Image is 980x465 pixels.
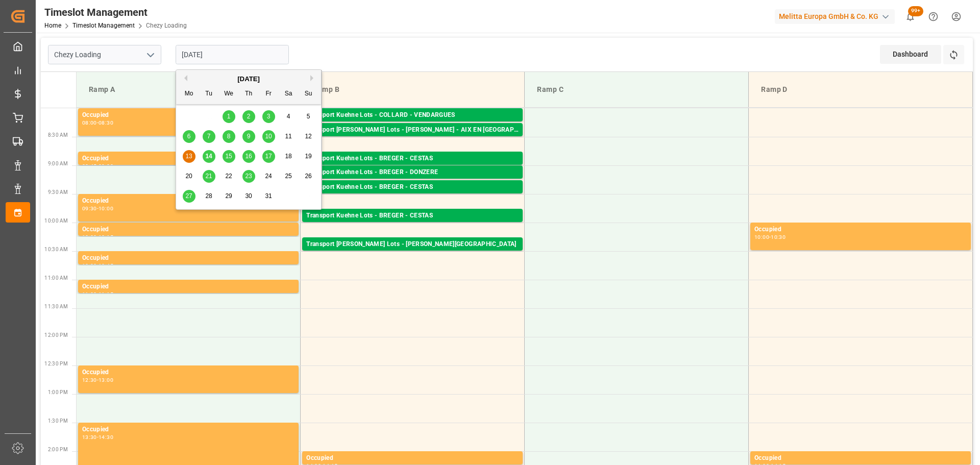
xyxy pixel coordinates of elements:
[247,133,251,140] span: 9
[99,120,113,125] div: 08:30
[922,5,945,28] button: Help Center
[223,170,235,183] div: Choose Wednesday, October 22nd, 2025
[99,292,113,297] div: 11:15
[205,173,212,180] span: 21
[99,235,113,239] div: 10:15
[82,110,295,120] div: Occupied
[183,150,195,163] div: Choose Monday, October 13th, 2025
[181,75,187,81] button: Previous Month
[307,113,310,120] span: 5
[97,120,99,125] div: -
[282,130,295,143] div: Choose Saturday, October 11th, 2025
[757,80,964,99] div: Ramp D
[302,130,315,143] div: Choose Sunday, October 12th, 2025
[48,418,68,424] span: 1:30 PM
[225,173,232,180] span: 22
[899,5,922,28] button: show 100 new notifications
[908,6,923,16] span: 99+
[223,110,235,123] div: Choose Wednesday, October 1st, 2025
[203,150,215,163] div: Choose Tuesday, October 14th, 2025
[176,45,289,64] input: DD-MM-YYYY
[97,292,99,297] div: -
[306,135,519,144] div: Pallets: ,TU: 77,City: [GEOGRAPHIC_DATA],Arrival: [DATE] 00:00:00
[306,453,519,463] div: Occupied
[242,130,255,143] div: Choose Thursday, October 9th, 2025
[225,192,232,200] span: 29
[203,170,215,183] div: Choose Tuesday, October 21st, 2025
[306,250,519,258] div: Pallets: 4,TU: 56,City: [PERSON_NAME][GEOGRAPHIC_DATA],Arrival: [DATE] 00:00:00
[285,153,291,160] span: 18
[82,253,295,263] div: Occupied
[185,153,192,160] span: 13
[262,170,275,183] div: Choose Friday, October 24th, 2025
[187,133,191,140] span: 6
[82,120,97,125] div: 08:00
[99,206,113,211] div: 10:00
[185,173,192,180] span: 20
[223,190,235,203] div: Choose Wednesday, October 29th, 2025
[205,153,212,160] span: 14
[82,164,97,168] div: 08:45
[262,150,275,163] div: Choose Friday, October 17th, 2025
[306,178,519,186] div: Pallets: 3,TU: 56,City: DONZERE,Arrival: [DATE] 00:00:00
[82,282,295,292] div: Occupied
[245,192,252,200] span: 30
[769,235,771,239] div: -
[245,173,252,180] span: 23
[306,167,519,178] div: Transport Kuehne Lots - BREGER - DONZERE
[754,235,769,239] div: 10:00
[262,110,275,123] div: Choose Friday, October 3rd, 2025
[48,161,68,166] span: 9:00 AM
[179,107,318,206] div: month 2025-10
[285,133,291,140] span: 11
[48,447,68,452] span: 2:00 PM
[82,154,295,164] div: Occupied
[309,80,516,99] div: Ramp B
[242,190,255,203] div: Choose Thursday, October 30th, 2025
[880,45,941,64] div: Dashboard
[183,130,195,143] div: Choose Monday, October 6th, 2025
[82,206,97,211] div: 09:30
[775,9,895,24] div: Melitta Europa GmbH & Co. KG
[306,110,519,120] div: Transport Kuehne Lots - COLLARD - VENDARGUES
[302,88,315,101] div: Su
[44,247,68,252] span: 10:30 AM
[142,47,158,63] button: open menu
[99,164,113,168] div: 09:00
[533,80,740,99] div: Ramp C
[97,378,99,382] div: -
[44,275,68,281] span: 11:00 AM
[72,22,135,29] a: Timeslot Management
[48,189,68,195] span: 9:30 AM
[203,130,215,143] div: Choose Tuesday, October 7th, 2025
[265,192,272,200] span: 31
[306,125,519,135] div: Transport [PERSON_NAME] Lots - [PERSON_NAME] - AIX EN [GEOGRAPHIC_DATA]
[302,110,315,123] div: Choose Sunday, October 5th, 2025
[287,113,290,120] span: 4
[82,225,295,235] div: Occupied
[302,170,315,183] div: Choose Sunday, October 26th, 2025
[85,80,292,99] div: Ramp A
[82,378,97,382] div: 12:30
[265,133,272,140] span: 10
[183,170,195,183] div: Choose Monday, October 20th, 2025
[225,153,232,160] span: 15
[203,190,215,203] div: Choose Tuesday, October 28th, 2025
[48,132,68,138] span: 8:30 AM
[82,292,97,297] div: 11:00
[305,173,311,180] span: 26
[267,113,271,120] span: 3
[771,235,786,239] div: 10:30
[44,361,68,366] span: 12:30 PM
[44,22,61,29] a: Home
[227,133,231,140] span: 8
[262,88,275,101] div: Fr
[97,263,99,268] div: -
[223,88,235,101] div: We
[183,88,195,101] div: Mo
[99,378,113,382] div: 13:00
[44,332,68,338] span: 12:00 PM
[306,221,519,230] div: Pallets: ,TU: 64,City: CESTAS,Arrival: [DATE] 00:00:00
[99,263,113,268] div: 10:45
[262,130,275,143] div: Choose Friday, October 10th, 2025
